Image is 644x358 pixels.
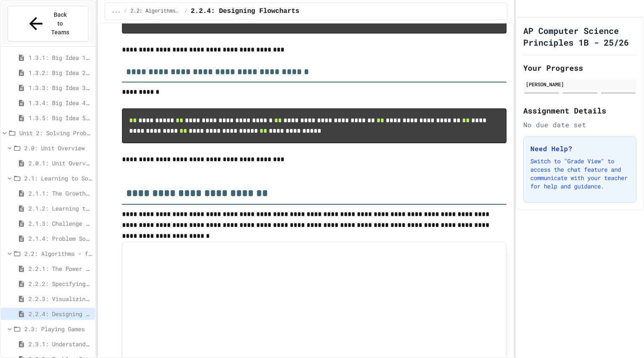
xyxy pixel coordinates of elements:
[29,189,92,198] span: 2.1.1: The Growth Mindset
[24,174,92,183] span: 2.1: Learning to Solve Hard Problems
[29,279,92,288] span: 2.2.2: Specifying Ideas with Pseudocode
[29,340,92,348] span: 2.3.1: Understanding Games with Flowcharts
[24,144,92,152] span: 2.0: Unit Overview
[24,325,92,333] span: 2.3: Playing Games
[29,159,92,167] span: 2.0.1: Unit Overview
[29,294,92,303] span: 2.2.3: Visualizing Logic with Flowcharts
[29,219,92,228] span: 2.1.3: Challenge Problem - The Bridge
[124,8,127,15] span: /
[530,144,629,154] h3: Need Help?
[29,204,92,213] span: 2.1.2: Learning to Solve Hard Problems
[112,8,121,15] span: ...
[29,264,92,273] span: 2.2.1: The Power of Algorithms
[523,62,636,74] h2: Your Progress
[29,68,92,77] span: 1.3.2: Big Idea 2 - Data
[8,6,88,41] button: Back to Teams
[29,98,92,107] span: 1.3.4: Big Idea 4 - Computing Systems and Networks
[24,249,92,258] span: 2.2: Algorithms - from Pseudocode to Flowcharts
[523,120,636,130] div: No due date set
[29,309,92,318] span: 2.2.4: Designing Flowcharts
[191,6,299,16] span: 2.2.4: Designing Flowcharts
[526,80,634,88] div: [PERSON_NAME]
[523,105,636,116] h2: Assignment Details
[29,113,92,122] span: 1.3.5: Big Idea 5 - Impact of Computing
[19,129,92,137] span: Unit 2: Solving Problems in Computer Science
[530,157,629,191] p: Switch to "Grade View" to access the chat feature and communicate with your teacher for help and ...
[523,25,636,48] h1: AP Computer Science Principles 1B - 25/26
[29,53,92,62] span: 1.3.1: Big Idea 1 - Creative Development
[51,10,70,37] span: Back to Teams
[29,83,92,92] span: 1.3.3: Big Idea 3 - Algorithms and Programming
[130,8,181,15] span: 2.2: Algorithms - from Pseudocode to Flowcharts
[29,234,92,243] span: 2.1.4: Problem Solving Practice
[184,8,187,15] span: /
